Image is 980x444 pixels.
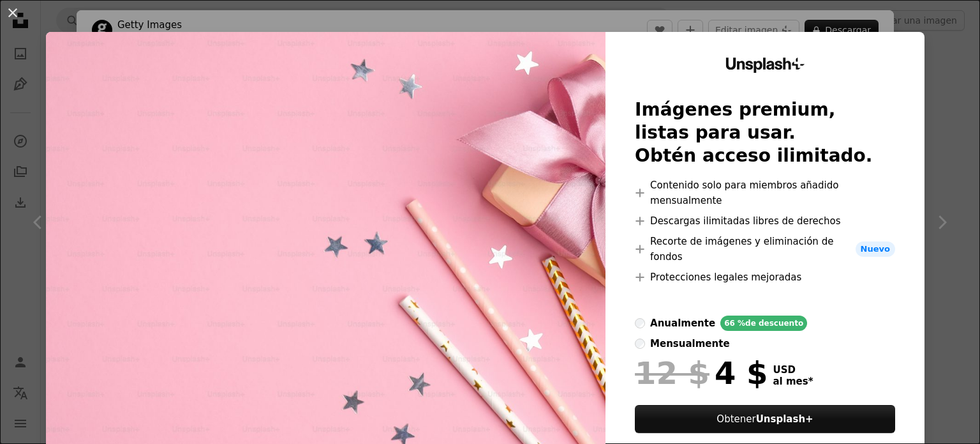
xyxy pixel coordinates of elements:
li: Protecciones legales mejoradas [635,270,895,285]
div: anualmente [650,316,715,331]
li: Contenido solo para miembros añadido mensualmente [635,178,895,208]
li: Recorte de imágenes y eliminación de fondos [635,234,895,264]
li: Descargas ilimitadas libres de derechos [635,213,895,229]
span: USD [773,364,813,376]
strong: Unsplash+ [756,413,813,425]
input: mensualmente [635,339,645,349]
div: 4 $ [635,356,768,390]
button: ObtenerUnsplash+ [635,405,895,433]
span: 12 $ [635,356,709,390]
div: mensualmente [650,336,729,351]
span: al mes * [773,376,813,387]
input: anualmente66 %de descuento [635,318,645,328]
span: Nuevo [856,241,895,257]
h2: Imágenes premium, listas para usar. Obtén acceso ilimitado. [635,98,895,167]
div: 66 % de descuento [720,316,807,331]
